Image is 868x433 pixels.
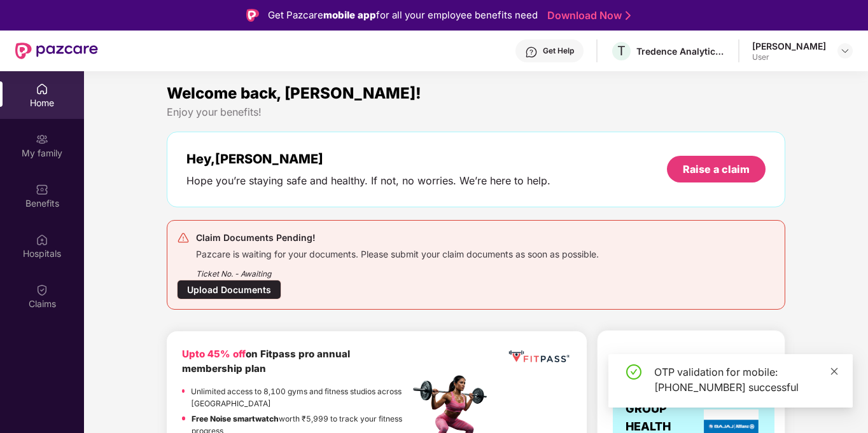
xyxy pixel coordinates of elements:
div: Hope you’re staying safe and healthy. If not, no worries. We’re here to help. [186,174,550,188]
div: Claim Documents Pending! [196,230,599,245]
strong: Free Noise smartwatch [192,414,279,423]
div: Raise a claim [683,162,750,176]
div: Enjoy your benefits! [167,106,785,119]
div: Ticket No. - Awaiting [196,260,599,280]
img: New Pazcare Logo [15,43,98,59]
b: Upto 45% off [182,348,246,360]
span: close [830,367,839,376]
img: svg+xml;base64,PHN2ZyB4bWxucz0iaHR0cDovL3d3dy53My5vcmcvMjAwMC9zdmciIHdpZHRoPSIyNCIgaGVpZ2h0PSIyNC... [177,231,190,244]
img: svg+xml;base64,PHN2ZyBpZD0iSG9tZSIgeG1sbnM9Imh0dHA6Ly93d3cudzMub3JnLzIwMDAvc3ZnIiB3aWR0aD0iMjAiIG... [36,83,48,95]
img: svg+xml;base64,PHN2ZyBpZD0iQ2xhaW0iIHhtbG5zPSJodHRwOi8vd3d3LnczLm9yZy8yMDAwL3N2ZyIgd2lkdGg9IjIwIi... [36,284,48,296]
div: [PERSON_NAME] [752,40,826,52]
div: Get Pazcare for all your employee benefits need [268,8,538,23]
span: check-circle [626,364,641,380]
div: Upload Documents [177,280,281,299]
div: Hey, [PERSON_NAME] [186,151,550,167]
div: Tredence Analytics Solutions Private Limited [636,45,725,57]
div: User [752,52,826,62]
img: svg+xml;base64,PHN2ZyB3aWR0aD0iMjAiIGhlaWdodD0iMjAiIHZpZXdCb3g9IjAgMCAyMCAyMCIgZmlsbD0ibm9uZSIgeG... [36,133,48,146]
img: Stroke [626,9,631,22]
img: svg+xml;base64,PHN2ZyBpZD0iRHJvcGRvd24tMzJ4MzIiIHhtbG5zPSJodHRwOi8vd3d3LnczLm9yZy8yMDAwL3N2ZyIgd2... [840,46,850,56]
img: svg+xml;base64,PHN2ZyBpZD0iQmVuZWZpdHMiIHhtbG5zPSJodHRwOi8vd3d3LnczLm9yZy8yMDAwL3N2ZyIgd2lkdGg9Ij... [36,183,48,196]
span: T [617,43,626,58]
strong: mobile app [323,9,376,21]
div: Get Help [543,46,574,56]
span: Welcome back, [PERSON_NAME]! [167,84,421,102]
img: fppp.png [507,347,571,367]
img: Logo [246,9,259,22]
div: Pazcare is waiting for your documents. Please submit your claim documents as soon as possible. [196,245,599,260]
a: Download Now [547,9,627,22]
img: svg+xml;base64,PHN2ZyBpZD0iSG9zcGl0YWxzIiB4bWxucz0iaHR0cDovL3d3dy53My5vcmcvMjAwMC9zdmciIHdpZHRoPS... [36,233,48,246]
b: on Fitpass pro annual membership plan [182,348,350,375]
div: OTP validation for mobile: [PHONE_NUMBER] successful [654,364,837,395]
p: Unlimited access to 8,100 gyms and fitness studios across [GEOGRAPHIC_DATA] [191,385,409,409]
img: svg+xml;base64,PHN2ZyBpZD0iSGVscC0zMngzMiIgeG1sbnM9Imh0dHA6Ly93d3cudzMub3JnLzIwMDAvc3ZnIiB3aWR0aD... [525,46,538,58]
